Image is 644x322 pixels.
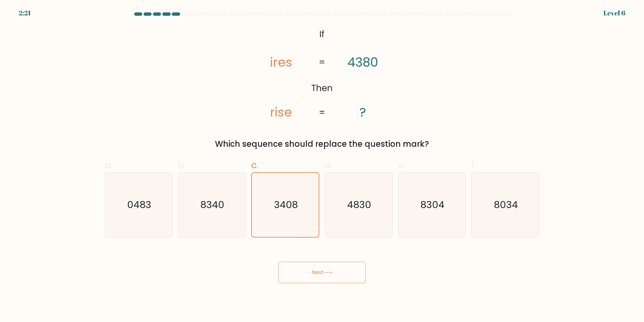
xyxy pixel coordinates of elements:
tspan: Then [311,82,333,94]
div: 2:21 [19,8,31,18]
span: b. [178,158,186,172]
div: Which sequence should replace the question mark? [109,138,535,150]
text: 3408 [274,198,298,211]
text: 8304 [421,198,445,211]
span: f. [471,158,476,172]
div: Level 6 [603,8,625,18]
tspan: ? [360,104,366,121]
text: 8340 [201,198,225,211]
button: Next [278,262,366,283]
span: c. [251,158,259,172]
span: d. [325,158,333,172]
tspan: If [320,28,325,40]
text: 0483 [127,198,151,211]
tspan: 4380 [347,54,378,71]
span: e. [398,158,406,172]
tspan: = [319,56,325,68]
span: a. [105,158,113,172]
svg: @import url('[URL][DOMAIN_NAME]); [244,25,400,122]
text: 8034 [494,198,518,211]
tspan: = [319,106,325,119]
tspan: ires [270,54,292,71]
tspan: rise [270,104,292,121]
text: 4830 [347,198,371,211]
